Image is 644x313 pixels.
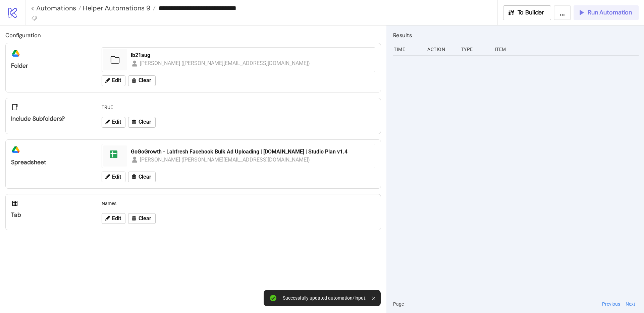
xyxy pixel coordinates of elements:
div: [PERSON_NAME] ([PERSON_NAME][EMAIL_ADDRESS][DOMAIN_NAME]) [140,59,310,67]
div: Type [461,43,489,56]
button: Run Automation [574,5,639,20]
button: ... [554,5,571,20]
div: Successfully updated automation/input. [283,295,367,301]
div: Tab [11,211,91,219]
div: Action [427,43,455,56]
span: Clear [139,215,151,222]
span: Edit [112,174,121,180]
button: Edit [102,75,125,86]
span: Clear [139,77,151,83]
div: Time [393,43,422,56]
div: Folder [11,62,91,70]
span: Clear [139,174,151,180]
h2: Configuration [5,31,381,40]
span: Edit [112,119,121,125]
span: To Builder [518,9,544,16]
button: Clear [128,172,156,182]
div: GoGoGrowth - Labfresh Facebook Bulk Ad Uploading | [DOMAIN_NAME] | Studio Plan v1.4 [131,148,371,155]
span: Edit [112,215,121,222]
button: Next [624,300,637,308]
button: Edit [102,117,125,128]
div: TRUE [99,101,378,114]
button: To Builder [503,5,551,20]
div: Include subfolders? [11,115,91,123]
a: < Automations [31,5,81,11]
div: [PERSON_NAME] ([PERSON_NAME][EMAIL_ADDRESS][DOMAIN_NAME]) [140,155,310,164]
div: lb21aug [131,52,371,59]
div: Spreadsheet [11,159,91,166]
div: Names [99,197,378,210]
button: Edit [102,213,125,224]
span: Edit [112,77,121,83]
span: Page [393,300,404,308]
button: Previous [600,300,622,308]
span: Clear [139,119,151,125]
span: Run Automation [588,9,632,16]
span: Helper Automations 9 [81,4,151,12]
button: Clear [128,213,156,224]
button: Edit [102,172,125,182]
div: Item [494,43,639,56]
button: Clear [128,75,156,86]
h2: Results [393,31,639,40]
button: Clear [128,117,156,128]
a: Helper Automations 9 [81,5,156,11]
